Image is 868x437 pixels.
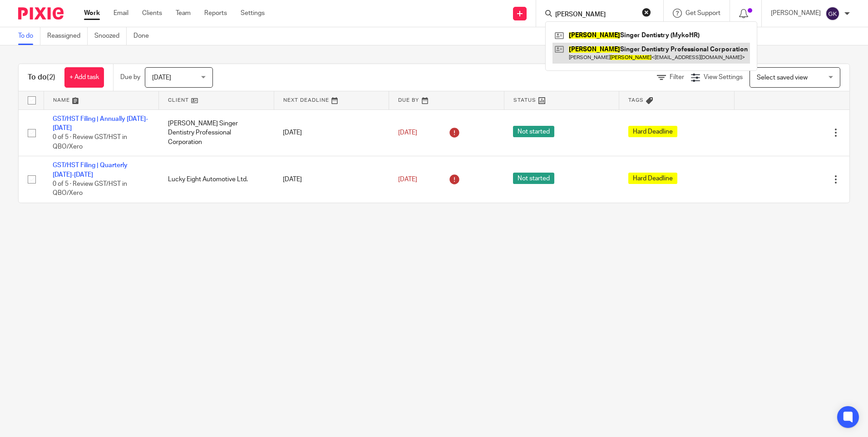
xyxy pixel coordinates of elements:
a: Email [113,9,128,18]
a: Team [176,9,191,18]
span: 0 of 5 · Review GST/HST in QBO/Xero [53,181,127,197]
a: To do [18,27,40,45]
p: Due by [120,73,140,82]
span: Get Support [686,10,720,16]
h1: To do [28,73,55,82]
a: GST/HST Filing | Annually [DATE]- [DATE] [53,116,148,131]
img: svg%3E [825,6,840,21]
span: Hard Deadline [628,173,677,184]
a: Settings [241,9,265,18]
td: [DATE] [274,156,389,203]
a: Work [84,9,100,18]
a: Done [133,27,156,45]
a: GST/HST Filing | Quarterly [DATE]-[DATE] [53,162,128,178]
span: Hard Deadline [628,126,677,137]
span: Not started [513,126,554,137]
td: [DATE] [274,109,389,156]
span: Select saved view [757,74,808,81]
span: Tags [628,98,644,103]
input: Search [554,11,636,19]
button: Clear [642,8,651,17]
span: Filter [670,74,684,80]
span: 0 of 5 · Review GST/HST in QBO/Xero [53,134,127,150]
img: Pixie [18,7,64,20]
td: Lucky Eight Automotive Ltd. [159,156,274,203]
span: [DATE] [398,176,417,183]
a: Snoozed [94,27,127,45]
a: Reassigned [47,27,88,45]
span: (2) [47,74,55,81]
td: [PERSON_NAME] Singer Dentistry Professional Corporation [159,109,274,156]
a: + Add task [64,67,104,88]
span: Not started [513,173,554,184]
span: [DATE] [152,74,171,81]
a: Clients [142,9,162,18]
span: View Settings [704,74,743,80]
p: [PERSON_NAME] [771,9,821,18]
span: [DATE] [398,129,417,136]
a: Reports [204,9,227,18]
